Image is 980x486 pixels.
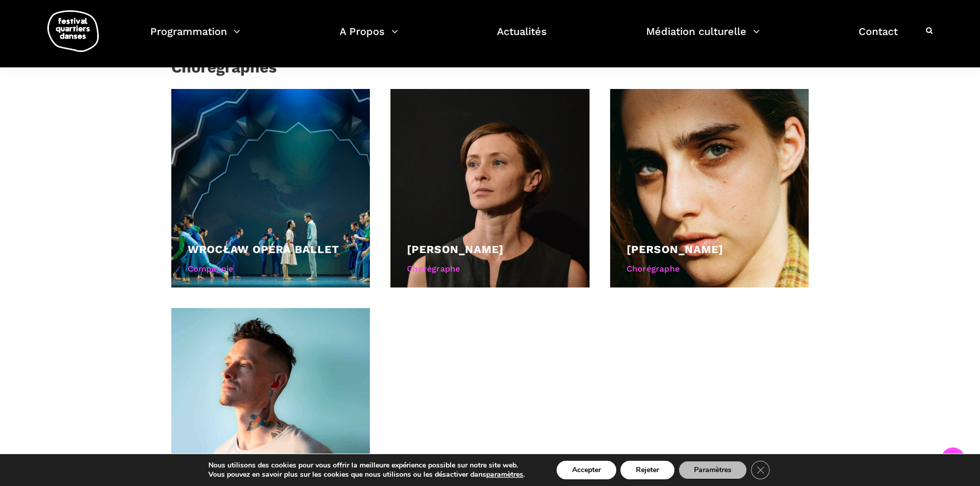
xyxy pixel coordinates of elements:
div: Chorégraphe [407,262,573,276]
button: Accepter [557,461,616,479]
p: Nous utilisons des cookies pour vous offrir la meilleure expérience possible sur notre site web. [208,461,525,470]
div: Chorégraphe [627,262,793,276]
button: Paramètres [679,461,747,479]
button: paramètres [486,470,523,479]
p: Vous pouvez en savoir plus sur les cookies que nous utilisons ou les désactiver dans . [208,470,525,479]
a: Wrocław Opéra Ballet [188,243,340,256]
a: [PERSON_NAME] [627,243,723,256]
button: Close GDPR Cookie Banner [751,461,770,479]
a: [PERSON_NAME] [407,243,504,256]
a: Programmation [150,23,240,53]
a: Contact [859,23,898,53]
h3: Chorégraphes [171,58,277,84]
a: Actualités [497,23,547,53]
button: Rejeter [620,461,674,479]
div: Compagnie [188,262,354,276]
a: Médiation culturelle [646,23,760,53]
a: A Propos [340,23,398,53]
img: logo-fqd-med [47,10,99,52]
